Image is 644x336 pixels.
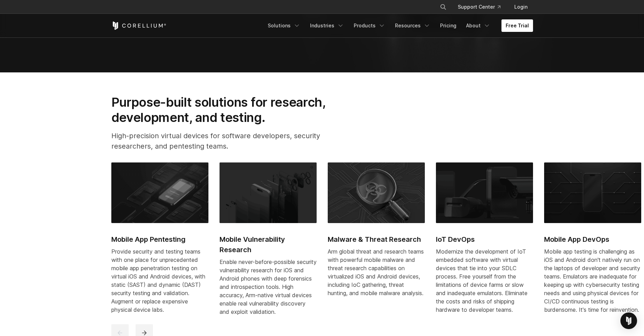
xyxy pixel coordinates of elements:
img: Mobile App Pentesting [111,162,208,223]
img: Mobile Vulnerability Research [220,162,317,223]
button: Search [437,1,449,13]
div: Enable never-before-possible security vulnerability research for iOS and Android phones with deep... [220,258,317,316]
h2: Mobile App Pentesting [111,234,208,245]
img: Mobile App DevOps [544,162,641,223]
div: Mobile app testing is challenging as iOS and Android don't natively run on the laptops of develop... [544,247,641,314]
a: Login [509,1,533,13]
a: About [462,19,495,32]
a: Malware & Threat Research Malware & Threat Research Arm global threat and research teams with pow... [328,162,425,305]
a: Solutions [264,19,304,32]
a: IoT DevOps IoT DevOps Modernize the development of IoT embedded software with virtual devices tha... [436,162,533,322]
h2: Mobile Vulnerability Research [220,234,317,255]
a: Products [350,19,389,32]
a: Pricing [436,19,461,32]
h2: Malware & Threat Research [328,234,425,245]
h2: Mobile App DevOps [544,234,641,245]
a: Industries [306,19,348,32]
p: High-precision virtual devices for software developers, security researchers, and pentesting teams. [111,131,348,151]
div: Navigation Menu [431,1,533,13]
div: Navigation Menu [264,19,533,32]
a: Corellium Home [111,21,166,30]
a: Resources [391,19,435,32]
a: Mobile Vulnerability Research Mobile Vulnerability Research Enable never-before-possible security... [220,162,317,324]
a: Mobile App Pentesting Mobile App Pentesting Provide security and testing teams with one place for... [111,162,208,322]
h2: Purpose-built solutions for research, development, and testing. [111,95,348,125]
div: Modernize the development of IoT embedded software with virtual devices that tie into your SDLC p... [436,247,533,314]
div: Arm global threat and research teams with powerful mobile malware and threat research capabilitie... [328,247,425,297]
div: Provide security and testing teams with one place for unprecedented mobile app penetration testin... [111,247,208,314]
img: IoT DevOps [436,162,533,223]
a: Free Trial [501,19,533,32]
img: Malware & Threat Research [328,162,425,223]
div: Open Intercom Messenger [620,312,637,329]
h2: IoT DevOps [436,234,533,245]
a: Support Center [452,1,506,13]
